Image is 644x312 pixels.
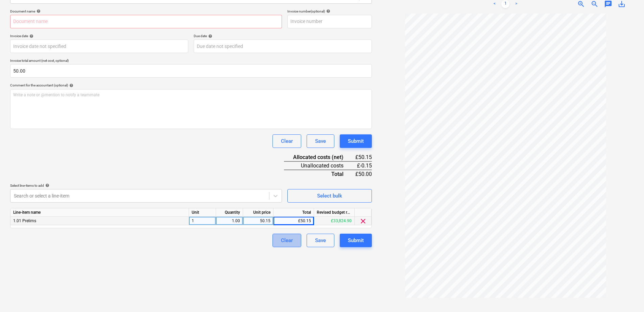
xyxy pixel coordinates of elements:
[281,236,293,245] div: Clear
[10,64,372,78] input: Invoice total amount (net cost, optional)
[10,40,188,53] input: Invoice date not specified
[340,234,372,247] button: Submit
[307,234,334,247] button: Save
[315,137,326,146] div: Save
[189,217,216,225] div: 1
[314,208,355,217] div: Revised budget remaining
[273,217,314,225] div: £50.15
[10,58,372,64] p: Invoice total amount (net cost, optional)
[610,280,644,312] iframe: Chat Widget
[28,34,33,38] span: help
[359,217,367,225] span: clear
[348,137,364,146] div: Submit
[354,161,372,170] div: £-0.15
[10,34,188,38] div: Invoice date
[272,234,301,247] button: Clear
[307,134,334,148] button: Save
[287,189,372,203] button: Select bulk
[243,208,273,217] div: Unit price
[194,40,372,53] input: Due date not specified
[10,183,282,188] div: Select line-items to add
[216,208,243,217] div: Quantity
[284,161,354,170] div: Unallocated costs
[287,15,372,28] input: Invoice number
[273,208,314,217] div: Total
[10,83,372,87] div: Comment for the accountant (optional)
[194,34,372,38] div: Due date
[284,153,354,161] div: Allocated costs (net)
[287,9,372,14] div: Invoice number (optional)
[35,9,41,13] span: help
[68,83,73,87] span: help
[340,134,372,148] button: Submit
[246,217,270,225] div: 50.15
[325,9,330,13] span: help
[13,218,36,223] span: 1.01 Prelims
[317,191,342,200] div: Select bulk
[315,236,326,245] div: Save
[354,153,372,161] div: £50.15
[348,236,364,245] div: Submit
[10,9,282,14] div: Document name
[281,137,293,146] div: Clear
[207,34,212,38] span: help
[314,217,355,225] div: £33,824.90
[354,170,372,178] div: £50.00
[10,208,189,217] div: Line-item name
[44,183,49,187] span: help
[219,217,240,225] div: 1.00
[189,208,216,217] div: Unit
[10,15,282,28] input: Document name
[284,170,354,178] div: Total
[272,134,301,148] button: Clear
